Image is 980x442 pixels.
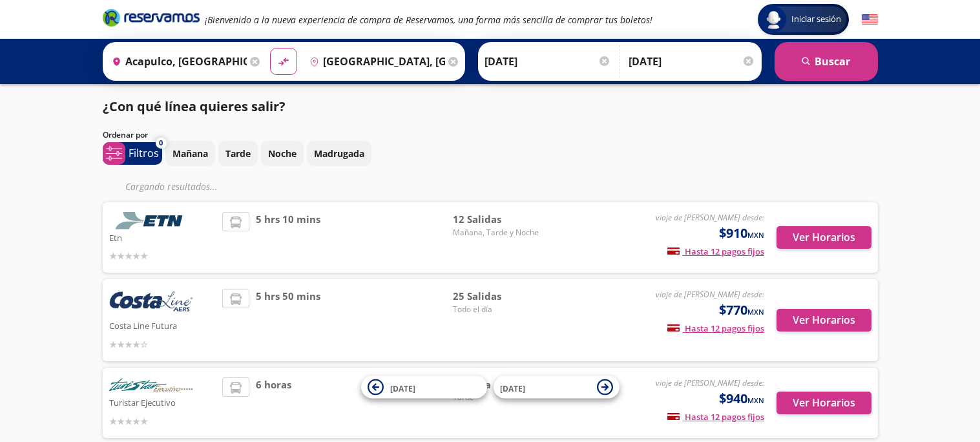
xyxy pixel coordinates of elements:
[453,227,543,238] span: Mañana, Tarde y Noche
[307,141,371,166] button: Madrugada
[261,141,304,166] button: Noche
[777,226,871,249] button: Ver Horarios
[107,45,247,78] input: Buscar Origen
[361,376,487,399] button: [DATE]
[304,45,445,78] input: Buscar Destino
[656,212,764,223] em: viaje de [PERSON_NAME] desde:
[103,8,200,27] i: Brand Logo
[786,13,846,26] span: Iniciar sesión
[109,394,216,410] p: Turistar Ejecutivo
[719,389,764,408] span: $940
[109,377,193,395] img: Turistar Ejecutivo
[453,304,543,315] span: Todo el día
[667,246,764,257] span: Hasta 12 pagos fijos
[390,383,415,394] span: [DATE]
[719,300,764,320] span: $770
[453,289,543,304] span: 25 Salidas
[777,392,871,414] button: Ver Horarios
[109,317,216,333] p: Costa Line Futura
[256,289,320,352] span: 5 hrs 50 mins
[667,322,764,334] span: Hasta 12 pagos fijos
[172,147,208,160] p: Mañana
[494,376,620,399] button: [DATE]
[719,224,764,243] span: $910
[775,42,878,81] button: Buscar
[103,142,162,165] button: 0Filtros
[656,377,764,388] em: viaje de [PERSON_NAME] desde:
[256,377,291,428] span: 6 horas
[500,383,525,394] span: [DATE]
[629,45,755,78] input: Opcional
[103,8,200,31] a: Brand Logo
[485,45,611,78] input: Elegir Fecha
[747,307,764,317] small: MXN
[125,180,218,193] em: Cargando resultados ...
[453,212,543,227] span: 12 Salidas
[777,309,871,331] button: Ver Horarios
[205,14,652,26] em: ¡Bienvenido a la nueva experiencia de compra de Reservamos, una forma más sencilla de comprar tus...
[862,12,878,28] button: English
[225,147,251,160] p: Tarde
[103,129,148,141] p: Ordenar por
[218,141,258,166] button: Tarde
[256,212,320,263] span: 5 hrs 10 mins
[747,395,764,405] small: MXN
[165,141,215,166] button: Mañana
[109,212,193,229] img: Etn
[129,145,159,161] p: Filtros
[109,289,193,317] img: Costa Line Futura
[109,229,216,245] p: Etn
[667,411,764,423] span: Hasta 12 pagos fijos
[314,147,364,160] p: Madrugada
[159,138,163,149] span: 0
[103,97,286,116] p: ¿Con qué línea quieres salir?
[747,230,764,240] small: MXN
[656,289,764,300] em: viaje de [PERSON_NAME] desde:
[268,147,297,160] p: Noche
